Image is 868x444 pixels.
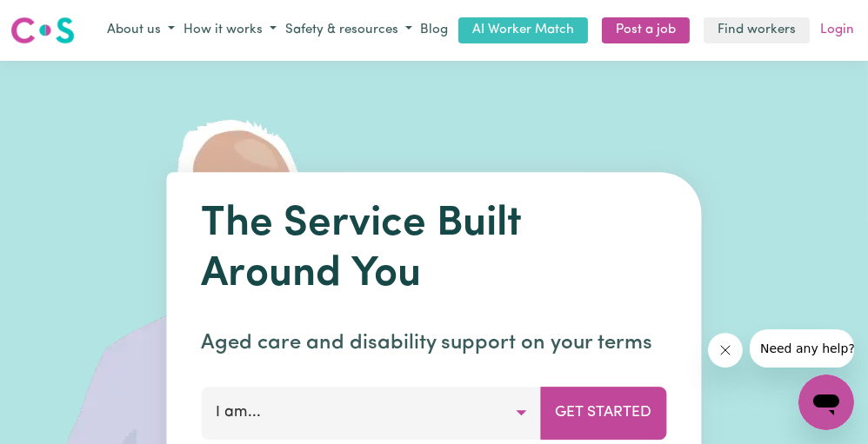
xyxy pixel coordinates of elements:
[10,10,75,50] a: Careseekers logo
[179,17,281,45] button: How it works
[704,17,810,44] a: Find workers
[10,12,105,26] span: Need any help?
[817,17,858,44] a: Login
[541,387,667,439] button: Get Started
[202,387,542,439] button: I am...
[202,200,667,300] h1: The Service Built Around You
[798,374,854,430] iframe: Button to launch messaging window
[202,328,667,359] p: Aged care and disability support on your terms
[103,17,179,45] button: About us
[458,17,588,44] a: AI Worker Match
[750,329,854,368] iframe: Message from company
[708,333,743,368] iframe: Close message
[602,17,690,44] a: Post a job
[10,15,75,46] img: Careseekers logo
[417,17,451,44] a: Blog
[281,17,417,45] button: Safety & resources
